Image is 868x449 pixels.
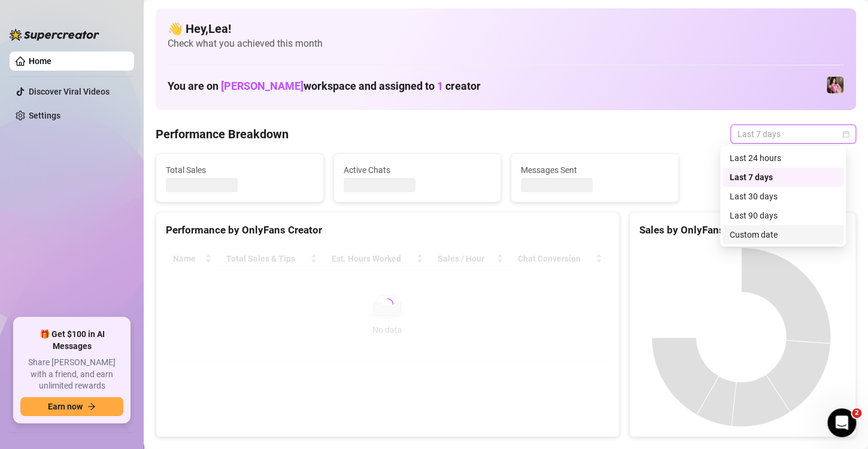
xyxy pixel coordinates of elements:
div: Last 30 days [730,190,836,203]
span: 🎁 Get $100 in AI Messages [20,329,123,352]
span: loading [381,298,393,310]
span: Earn now [48,402,83,411]
img: Nanner [827,77,843,93]
div: Custom date [723,225,843,244]
img: logo-BBDzfeDw.svg [10,29,99,41]
span: Messages Sent [521,163,669,177]
a: Home [29,56,51,66]
span: [PERSON_NAME] [221,80,304,92]
div: Last 90 days [730,209,836,222]
div: Last 7 days [723,168,843,187]
span: calendar [842,131,849,138]
span: Last 7 days [738,125,849,143]
div: Sales by OnlyFans Creator [639,222,846,238]
iframe: Intercom live chat [827,408,856,437]
span: arrow-right [87,402,96,411]
span: Share [PERSON_NAME] with a friend, and earn unlimited rewards [20,357,123,392]
span: Total Sales [166,163,314,177]
a: Discover Viral Videos [29,87,110,96]
span: Active Chats [344,163,491,177]
div: Custom date [730,228,836,241]
span: Check what you achieved this month [168,37,844,50]
div: Last 24 hours [723,148,843,168]
div: Last 90 days [723,206,843,225]
div: Performance by OnlyFans Creator [166,222,609,238]
div: Last 30 days [723,187,843,206]
h4: Performance Breakdown [156,126,289,142]
button: Earn nowarrow-right [20,397,123,416]
h1: You are on workspace and assigned to creator [168,80,481,93]
span: 1 [437,80,443,92]
span: 2 [852,408,861,418]
div: Last 7 days [730,171,836,184]
h4: 👋 Hey, Lea ! [168,20,844,37]
a: Settings [29,111,60,120]
div: Last 24 hours [730,151,836,165]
